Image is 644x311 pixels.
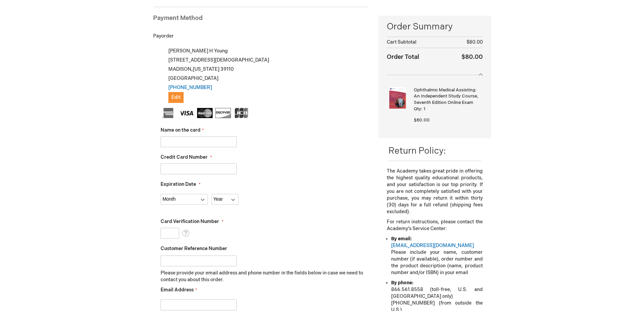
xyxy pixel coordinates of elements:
th: Cart Subtotal [387,37,447,48]
li: Please include your name, customer number (if available), order number and the product descriptio... [391,236,482,276]
span: 1 [424,106,425,112]
span: Return Policy: [388,146,446,156]
img: JCB [234,108,249,118]
span: Qty [414,106,421,112]
p: For return instructions, please contact the Academy’s Service Center: [387,219,482,232]
span: Card Verification Number [161,219,219,224]
input: Card Verification Number [161,228,179,239]
strong: By phone: [391,280,413,286]
span: $80.00 [461,53,483,61]
span: Payorder [153,33,174,39]
img: American Express [161,108,176,118]
input: Credit Card Number [161,163,237,174]
span: $80.00 [467,39,483,45]
span: Edit [171,94,181,100]
span: Email Address [161,287,194,293]
strong: Order Total [387,52,419,62]
img: Visa [179,108,194,118]
span: Customer Reference Number [161,246,227,251]
span: Order Summary [387,21,482,37]
p: Please provide your email address and phone number in the fields below in case we need to contact... [161,270,368,283]
img: MasterCard [197,108,213,118]
div: Payment Method [153,14,368,26]
a: [PHONE_NUMBER] [168,85,212,90]
div: [PERSON_NAME] H Young [STREET_ADDRESS][DEMOGRAPHIC_DATA] MADISON , 39110 [GEOGRAPHIC_DATA] [161,46,368,103]
p: The Academy takes great pride in offering the highest quality educational products, and your sati... [387,168,482,215]
span: Name on the card [161,127,200,133]
strong: Ophthalmic Medical Assisting: An Independent Study Course, Seventh Edition Online Exam [414,87,481,106]
span: Expiration Date [161,181,196,187]
button: Edit [168,92,184,103]
span: Credit Card Number [161,154,208,160]
a: [EMAIL_ADDRESS][DOMAIN_NAME] [391,243,474,248]
img: Discover [215,108,231,118]
span: $80.00 [414,117,430,123]
strong: By email: [391,236,412,242]
img: Ophthalmic Medical Assisting: An Independent Study Course, Seventh Edition Online Exam [387,87,408,109]
span: [US_STATE] [193,66,219,72]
